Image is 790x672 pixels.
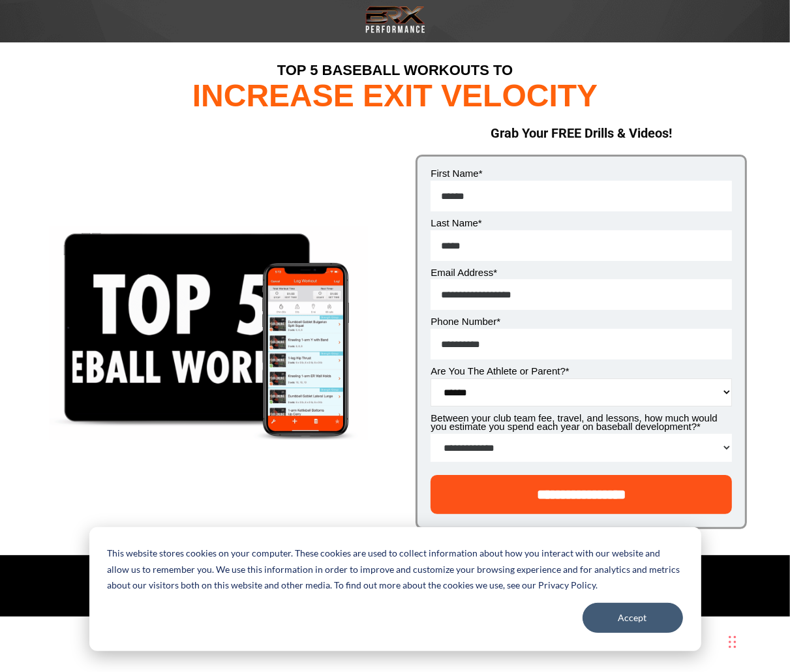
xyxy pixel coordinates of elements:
img: Transparent-Black-BRX-Logo-White-Performance [363,3,427,36]
span: TOP 5 BASEBALL WORKOUTS TO [277,62,513,78]
span: INCREASE EXIT VELOCITY [192,78,598,113]
span: Are You The Athlete or Parent? [431,365,566,376]
span: Phone Number [431,316,496,327]
h2: Grab Your FREE Drills & Videos! [416,125,747,142]
span: First Name [431,168,478,179]
button: Accept [583,603,683,633]
div: Cookie banner [89,527,701,651]
span: Email Address [431,267,493,278]
p: This website stores cookies on your computer. These cookies are used to collect information about... [108,545,683,594]
span: Last Name [431,217,478,228]
img: Top 5 Workouts - Exit [50,227,368,440]
span: Between your club team fee, travel, and lessons, how much would you estimate you spend each year ... [431,412,717,432]
div: Drag [729,622,737,662]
